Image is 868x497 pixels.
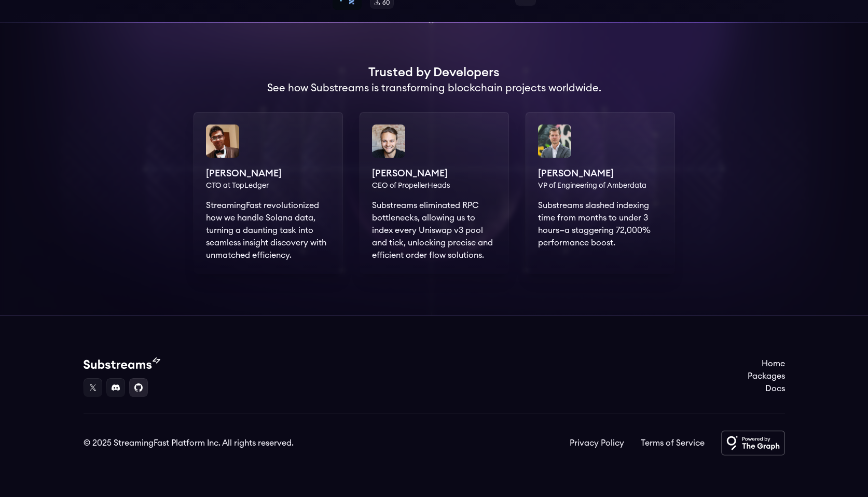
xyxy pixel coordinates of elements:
[721,431,785,455] img: Powered by The Graph
[570,437,624,449] a: Privacy Policy
[748,357,785,370] a: Home
[84,357,160,370] img: Substream's logo
[84,437,294,449] div: © 2025 StreamingFast Platform Inc. All rights reserved.
[267,81,601,95] h2: See how Substreams is transforming blockchain projects worldwide.
[368,64,500,81] h1: Trusted by Developers
[748,370,785,382] a: Packages
[641,437,705,449] a: Terms of Service
[748,382,785,395] a: Docs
